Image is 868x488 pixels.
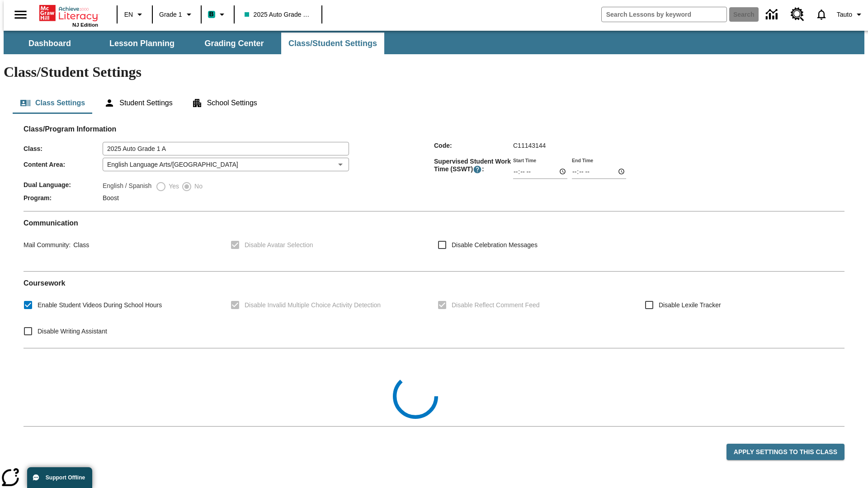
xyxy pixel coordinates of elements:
h2: Class/Program Information [24,125,844,133]
div: Class/Student Settings [13,92,855,114]
span: Class [71,241,89,249]
span: Disable Celebration Messages [452,240,538,250]
span: No [192,182,203,191]
span: Disable Lexile Tracker [659,300,721,310]
span: Mail Community : [24,241,71,249]
button: Boost Class color is teal. Change class color [204,6,231,23]
span: Supervised Student Work Time (SSWT) : [434,158,513,174]
button: Open side menu [7,1,34,28]
span: 2025 Auto Grade 1 A [245,10,311,19]
span: Disable Invalid Multiple Choice Activity Detection [245,300,381,310]
label: English / Spanish [103,181,151,192]
input: search field [602,7,726,22]
span: NJ Edition [72,22,98,28]
span: Support Offline [46,474,85,481]
span: Program : [24,194,103,202]
h2: Course work [24,279,844,287]
span: Boost [103,194,119,202]
span: Disable Writing Assistant [38,327,107,336]
span: Grade 1 [159,10,182,19]
a: Home [39,4,98,22]
div: Class/Program Information [24,134,844,204]
span: Enable Student Videos During School Hours [38,300,162,310]
span: B [209,9,214,20]
button: Apply Settings to this Class [726,444,844,460]
span: Tauto [837,10,852,19]
span: Class : [24,145,103,152]
button: Language: EN, Select a language [120,6,149,23]
button: Grade: Grade 1, Select a grade [156,6,198,23]
span: Yes [166,182,179,191]
button: School Settings [184,92,264,114]
h2: Communication [24,219,844,227]
div: Class Collections [24,356,844,419]
div: SubNavbar [4,31,864,54]
input: Class [103,142,349,155]
button: Class/Student Settings [281,33,384,54]
span: Dual Language : [24,181,103,188]
div: English Language Arts/[GEOGRAPHIC_DATA] [103,158,349,171]
button: Profile/Settings [833,6,868,23]
button: Dashboard [5,33,95,54]
h1: Class/Student Settings [4,64,864,80]
button: Grading Center [189,33,279,54]
button: Student Settings [97,92,179,114]
span: Content Area : [24,161,103,168]
label: End Time [572,157,593,164]
div: Communication [24,219,844,264]
span: C11143144 [513,142,546,149]
div: SubNavbar [4,33,385,54]
label: Start Time [513,157,536,164]
button: Supervised Student Work Time is the timeframe when students can take LevelSet and when lessons ar... [473,165,482,174]
span: Code : [434,142,513,149]
a: Data Center [760,2,785,27]
button: Class Settings [13,92,92,114]
a: Resource Center, Will open in new tab [785,2,810,27]
span: Disable Reflect Comment Feed [452,300,540,310]
div: Coursework [24,279,844,341]
span: EN [124,10,133,19]
button: Support Offline [27,467,92,488]
span: Disable Avatar Selection [245,240,313,250]
div: Home [39,3,98,28]
button: Lesson Planning [97,33,187,54]
a: Notifications [810,3,833,26]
